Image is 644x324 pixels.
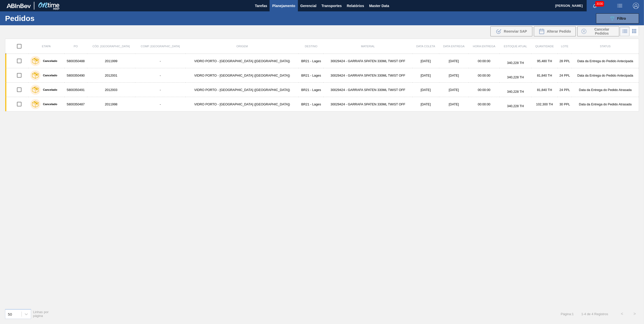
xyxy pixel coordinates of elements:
td: 2011999 [87,54,135,68]
td: 24 PPL [558,83,572,97]
button: Notificações [587,2,603,9]
span: Destino [305,45,318,48]
td: Data da Entrega do Pedido Antecipada [572,54,639,68]
span: Filtro [617,16,626,20]
td: BR21 - Lages [299,97,323,111]
label: Cancelado [40,59,57,62]
td: 00:00:00 [469,68,499,83]
td: VIDRO PORTO - [GEOGRAPHIC_DATA] ([GEOGRAPHIC_DATA]) [185,83,299,97]
label: Cancelado [40,74,57,77]
div: 50 [8,312,12,316]
td: BR21 - Lages [299,83,323,97]
a: Cancelado58003504902012001-VIDRO PORTO - [GEOGRAPHIC_DATA] ([GEOGRAPHIC_DATA])BR21 - Lages3002942... [5,68,639,83]
td: [DATE] [439,54,469,68]
td: 2012001 [87,68,135,83]
td: 81,840 TH [531,68,558,83]
td: 95,480 TH [531,54,558,68]
div: Reenviar SAP [490,26,532,36]
td: [DATE] [439,68,469,83]
span: Data entrega [443,45,465,48]
span: Material [361,45,375,48]
span: Etapa [42,45,51,48]
td: [DATE] [412,68,439,83]
span: Hora Entrega [473,45,495,48]
td: VIDRO PORTO - [GEOGRAPHIC_DATA] ([GEOGRAPHIC_DATA]) [185,68,299,83]
a: Cancelado58003504912012003-VIDRO PORTO - [GEOGRAPHIC_DATA] ([GEOGRAPHIC_DATA])BR21 - Lages3002942... [5,83,639,97]
td: 30 PPL [558,97,572,111]
span: Transportes [321,3,342,9]
span: Origem [236,45,248,48]
div: Visão em Cards [630,27,639,36]
span: PO [74,45,78,48]
span: Comp. [GEOGRAPHIC_DATA] [141,45,180,48]
span: Planejamento [272,3,295,9]
td: 00:00:00 [469,83,499,97]
label: Cancelado [40,88,57,91]
span: Cancelar Pedidos [588,27,615,35]
img: TNhmsLtSVTkK8tSr43FrP2fwEKptu5GPRR3wAAAABJRU5ErkJggg== [7,4,31,8]
span: Master Data [369,3,389,9]
a: Cancelado58003504882011999-VIDRO PORTO - [GEOGRAPHIC_DATA] ([GEOGRAPHIC_DATA])BR21 - Lages3002942... [5,54,639,68]
td: 30029424 - GARRAFA SPATEN 330ML TWIST OFF [323,83,412,97]
td: 30029424 - GARRAFA SPATEN 330ML TWIST OFF [323,54,412,68]
td: [DATE] [412,54,439,68]
td: - [135,68,185,83]
td: Data da Entrega do Pedido Antecipada [572,68,639,83]
span: Tarefas [255,3,267,9]
button: < [616,308,628,320]
span: Cód. [GEOGRAPHIC_DATA] [92,45,130,48]
td: 24 PPL [558,68,572,83]
span: Reenviar SAP [504,29,527,33]
td: VIDRO PORTO - [GEOGRAPHIC_DATA] ([GEOGRAPHIC_DATA]) [185,97,299,111]
span: Status [600,45,610,48]
span: Quantidade [535,45,554,48]
a: Cancelado58003504872011998-VIDRO PORTO - [GEOGRAPHIC_DATA] ([GEOGRAPHIC_DATA])BR21 - Lages3002942... [5,97,639,111]
td: [DATE] [439,83,469,97]
span: Gerencial [300,3,317,9]
td: Data da Entrega do Pedido Atrasada [572,83,639,97]
label: Cancelado [40,103,57,106]
td: 30029424 - GARRAFA SPATEN 330ML TWIST OFF [323,68,412,83]
div: Alterar Pedido [534,26,576,36]
span: 3030 [595,1,604,7]
img: userActions [617,3,623,9]
span: 1 - 4 de 4 Registros [581,312,608,316]
td: [DATE] [412,83,439,97]
td: 2011998 [87,97,135,111]
td: VIDRO PORTO - [GEOGRAPHIC_DATA] ([GEOGRAPHIC_DATA]) [185,54,299,68]
span: Relatórios [347,3,364,9]
button: > [628,308,641,320]
div: Visão em Lista [620,27,630,36]
td: BR21 - Lages [299,68,323,83]
td: 2012003 [87,83,135,97]
img: Logout [633,3,639,9]
td: - [135,97,185,111]
td: 102,300 TH [531,97,558,111]
div: Cancelar Pedidos em Massa [577,26,619,36]
span: 340,228 TH [507,61,524,65]
button: Cancelar Pedidos [577,26,619,36]
span: 340,228 TH [507,75,524,79]
td: 81,840 TH [531,83,558,97]
span: Data coleta [416,45,435,48]
span: Lote [561,45,568,48]
span: 340,228 TH [507,104,524,108]
span: Página : 1 [561,312,574,316]
span: Alterar Pedido [547,29,571,33]
td: 30029424 - GARRAFA SPATEN 330ML TWIST OFF [323,97,412,111]
td: 5800350487 [64,97,87,111]
td: 00:00:00 [469,97,499,111]
span: Estoque atual [504,45,527,48]
td: 5800350491 [64,83,87,97]
td: - [135,83,185,97]
td: [DATE] [439,97,469,111]
td: 5800350490 [64,68,87,83]
h1: Pedidos [5,15,84,21]
td: [DATE] [412,97,439,111]
button: Filtro [596,13,639,24]
td: - [135,54,185,68]
td: BR21 - Lages [299,54,323,68]
td: 5800350488 [64,54,87,68]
